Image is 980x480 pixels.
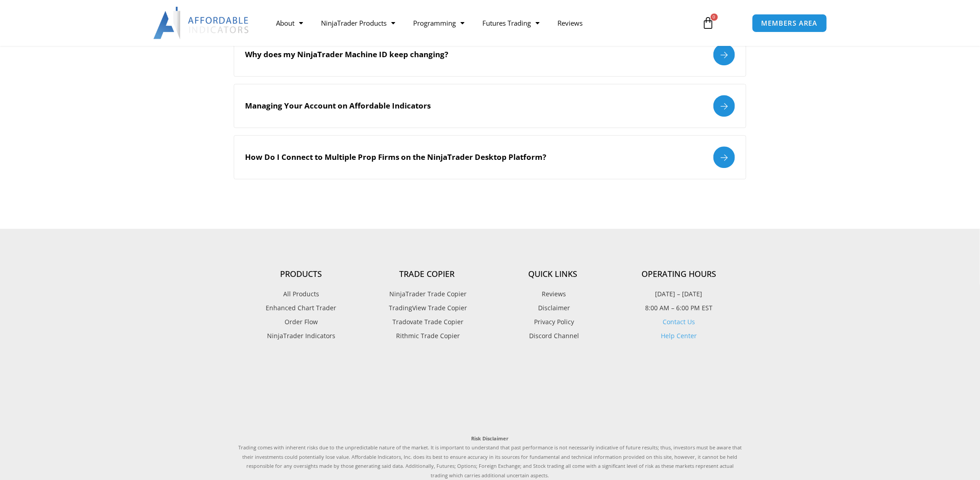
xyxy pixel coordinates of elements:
h4: Trade Copier [364,269,490,279]
a: Futures Trading [473,13,548,33]
a: Order Flow [238,316,364,328]
h2: Managing Your Account on Affordable Indicators [245,101,431,111]
span: 0 [711,14,718,21]
strong: Risk Disclaimer [472,435,509,442]
span: Rithmic Trade Copier [394,330,460,342]
span: Disclaimer [536,302,570,314]
span: NinjaTrader Indicators [267,330,335,342]
a: Enhanced Chart Trader [238,302,364,314]
a: Reviews [548,13,592,33]
span: NinjaTrader Trade Copier [388,288,467,300]
h2: Why does my NinjaTrader Machine ID keep changing? [245,50,448,59]
a: Reviews [490,288,616,300]
h4: Quick Links [490,269,616,279]
a: MEMBERS AREA [752,14,827,32]
span: Discord Channel [527,330,579,342]
span: Order Flow [285,316,318,328]
a: All Products [238,288,364,300]
a: TradingView Trade Copier [364,302,490,314]
a: About [267,13,312,33]
h4: Operating Hours [616,269,742,279]
span: All Products [283,288,319,300]
span: Tradovate Trade Copier [391,316,464,328]
span: TradingView Trade Copier [387,302,468,314]
iframe: Customer reviews powered by Trustpilot [238,362,742,425]
img: LogoAI | Affordable Indicators – NinjaTrader [153,7,250,39]
p: [DATE] – [DATE] [616,288,742,300]
p: 8:00 AM – 6:00 PM EST [616,302,742,314]
a: Contact Us [663,317,695,326]
a: 0 [689,10,728,36]
a: NinjaTrader Products [312,13,404,33]
a: Discord Channel [490,330,616,342]
a: Managing Your Account on Affordable Indicators [234,84,746,128]
a: Help Center [661,331,697,340]
h2: How Do I Connect to Multiple Prop Firms on the NinjaTrader Desktop Platform? [245,152,546,162]
nav: Menu [267,13,691,33]
a: Tradovate Trade Copier [364,316,490,328]
a: Privacy Policy [490,316,616,328]
a: Programming [404,13,473,33]
h4: Products [238,269,364,279]
p: Trading comes with inherent risks due to the unpredictable nature of the market. It is important ... [238,434,742,480]
span: Reviews [540,288,566,300]
a: Rithmic Trade Copier [364,330,490,342]
span: MEMBERS AREA [762,20,818,27]
a: NinjaTrader Indicators [238,330,364,342]
span: Enhanced Chart Trader [266,302,337,314]
a: Why does my NinjaTrader Machine ID keep changing? [234,32,746,77]
a: How Do I Connect to Multiple Prop Firms on the NinjaTrader Desktop Platform? [234,135,746,179]
a: NinjaTrader Trade Copier [364,288,490,300]
a: Disclaimer [490,302,616,314]
span: Privacy Policy [532,316,574,328]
